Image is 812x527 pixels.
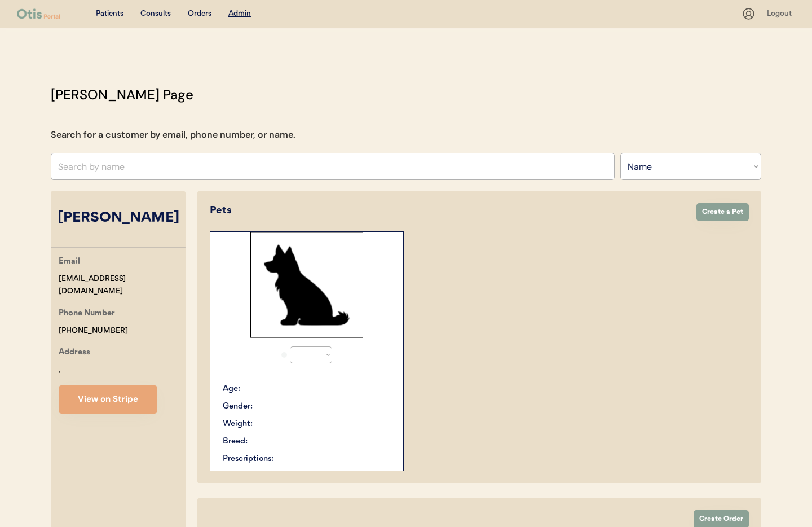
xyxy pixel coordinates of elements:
[228,10,251,17] u: Admin
[223,383,240,395] div: Age:
[250,232,363,338] img: Rectangle%2029.svg
[51,128,295,142] div: Search for a customer by email, phone number, or name.
[223,401,253,412] div: Gender:
[51,153,615,180] input: Search by name
[696,203,749,221] button: Create a Pet
[210,203,685,218] div: Pets
[223,453,273,465] div: Prescriptions:
[51,85,193,105] div: [PERSON_NAME] Page
[140,8,171,20] div: Consults
[223,418,253,430] div: Weight:
[51,208,186,229] div: [PERSON_NAME]
[96,8,123,20] div: Patients
[59,307,115,321] div: Phone Number
[59,324,128,337] div: [PHONE_NUMBER]
[59,385,157,414] button: View on Stripe
[59,363,61,376] div: ,
[223,436,248,447] div: Breed:
[59,346,90,360] div: Address
[59,273,186,298] div: [EMAIL_ADDRESS][DOMAIN_NAME]
[59,255,80,269] div: Email
[188,8,211,20] div: Orders
[767,8,795,20] div: Logout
